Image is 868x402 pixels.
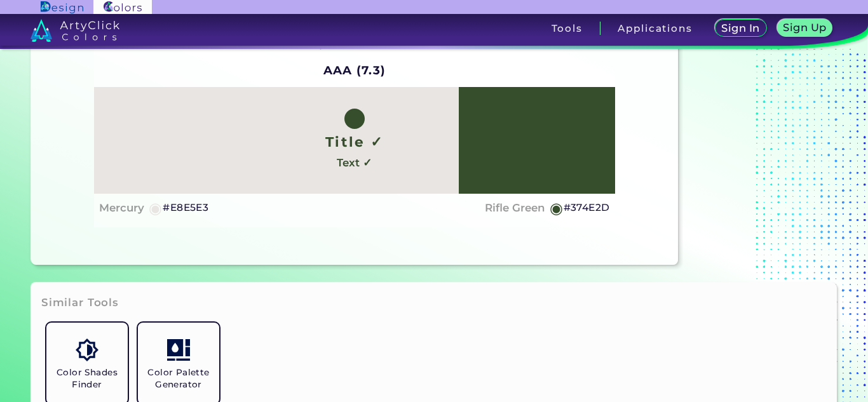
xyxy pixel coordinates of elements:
h5: Sign Up [783,22,826,32]
h2: AAA (7.3) [318,57,392,84]
h5: ◉ [550,201,564,216]
a: Sign In [715,19,767,37]
h5: #374E2D [564,199,610,216]
h4: Mercury [99,199,144,217]
h4: Rifle Green [485,199,545,217]
h3: Tools [552,23,583,33]
img: ArtyClick Design logo [41,1,83,13]
h1: Title ✓ [325,132,384,151]
h5: Sign In [721,23,759,33]
h5: Color Shades Finder [51,366,123,391]
h5: ◉ [149,201,163,216]
h5: #E8E5E3 [163,199,208,216]
h3: Applications [618,23,692,33]
img: logo_artyclick_colors_white.svg [31,19,120,42]
h4: Text ✓ [337,154,372,172]
a: Sign Up [777,19,833,37]
h5: Color Palette Generator [143,366,214,391]
img: icon_color_shades.svg [76,338,98,361]
img: icon_col_pal_col.svg [167,338,189,361]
